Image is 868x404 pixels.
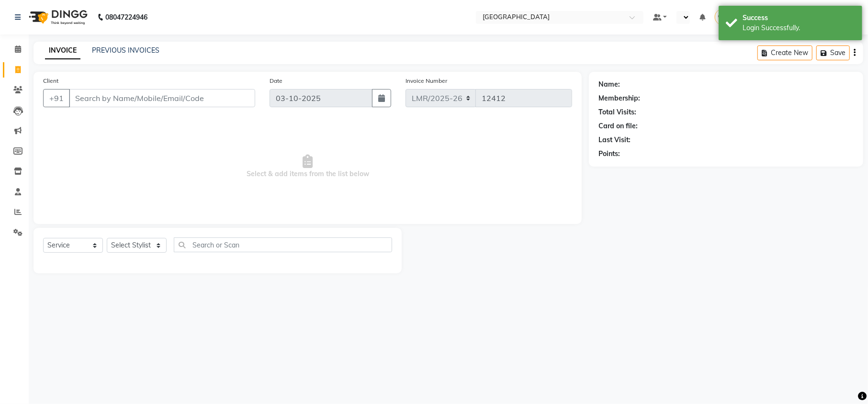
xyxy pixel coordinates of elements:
div: Card on file: [598,121,638,131]
div: Success [743,13,855,23]
div: Name: [598,79,620,90]
input: Search or Scan [174,237,392,252]
a: INVOICE [45,42,80,59]
button: +91 [43,89,70,107]
div: Membership: [598,93,640,103]
img: Looks Salon, MG Road [715,9,732,25]
label: Date [270,77,282,85]
a: PREVIOUS INVOICES [92,46,159,55]
img: logo [24,4,90,31]
div: Login Successfully. [743,23,855,33]
label: Invoice Number [406,77,447,85]
span: Select & add items from the list below [43,119,572,214]
label: Client [43,77,58,85]
button: Create New [757,45,812,60]
button: Save [816,45,850,60]
div: Points: [598,149,620,159]
b: 08047224946 [105,4,147,31]
input: Search by Name/Mobile/Email/Code [69,89,255,107]
div: Last Visit: [598,135,631,145]
div: Total Visits: [598,107,636,117]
